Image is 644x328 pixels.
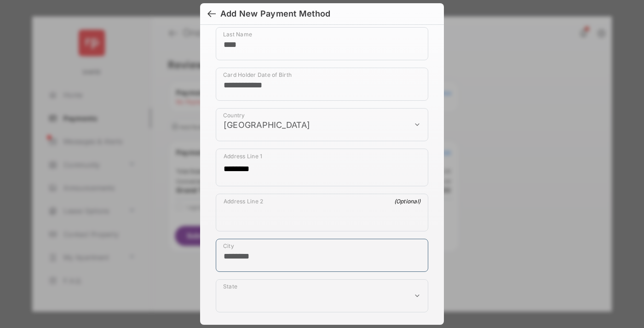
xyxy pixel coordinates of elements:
[216,149,428,186] div: payment_method_screening[postal_addresses][addressLine1]
[216,194,428,231] div: payment_method_screening[postal_addresses][addressLine2]
[216,108,428,141] div: payment_method_screening[postal_addresses][country]
[220,9,330,19] div: Add New Payment Method
[216,239,428,272] div: payment_method_screening[postal_addresses][locality]
[216,279,428,312] div: payment_method_screening[postal_addresses][administrativeArea]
